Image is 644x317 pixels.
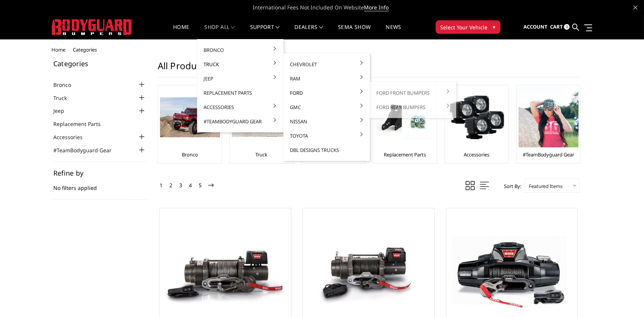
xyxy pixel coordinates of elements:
a: 2 [168,181,175,190]
span: Cart [550,23,563,30]
h5: Categories [53,60,146,67]
a: Support [250,24,280,39]
a: Accessories [464,151,490,158]
a: Jeep [200,71,281,86]
a: Bronco [182,151,198,158]
span: Account [523,23,547,30]
button: Select Your Vehicle [436,20,501,34]
a: Truck [200,57,281,71]
a: Ram [287,71,367,86]
a: Home [52,46,66,53]
a: Toyota [287,129,367,143]
a: Bronco [200,43,281,57]
a: More Info [364,4,389,11]
a: Ford [287,86,367,100]
img: BODYGUARD BUMPERS [52,19,133,35]
a: Truck [255,151,267,158]
a: News [386,24,401,39]
a: Replacement Parts [384,151,426,158]
a: 3 [178,181,184,190]
a: DBL Designs Trucks [287,143,367,157]
h5: Refine by [53,170,146,176]
a: Cart 0 [550,17,570,37]
a: Account [523,17,547,37]
a: Home [173,24,189,39]
a: Dealers [295,24,323,39]
a: Ford Rear Bumpers [373,100,453,114]
a: 4 [187,181,194,190]
a: #TeamBodyguard Gear [53,146,121,154]
a: GMC [287,100,367,114]
span: ▾ [493,23,496,31]
a: #TeamBodyguard Gear [523,151,575,158]
a: Accessories [53,133,92,141]
span: Select Your Vehicle [440,23,488,31]
iframe: Chat Widget [606,281,644,317]
a: 5 [197,181,204,190]
a: Nissan [287,114,367,129]
a: Replacement Parts [200,86,281,100]
a: Chevrolet [287,57,367,71]
a: SEMA Show [338,24,371,39]
a: Truck [53,94,76,102]
span: 0 [564,24,570,30]
a: Replacement Parts [53,120,110,128]
img: WARN M15 Synthetic Winch #97730 [165,234,285,314]
a: shop all [205,24,235,39]
a: Jeep [53,107,74,115]
h1: All Products [158,60,580,77]
a: Accessories [200,100,281,114]
a: 1 [158,181,165,190]
a: Bronco [53,81,80,89]
a: Ford Front Bumpers [373,86,453,100]
label: Sort By: [500,180,521,192]
span: Categories [73,46,97,53]
a: #TeamBodyguard Gear [200,114,281,129]
div: No filters applied [53,170,146,200]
